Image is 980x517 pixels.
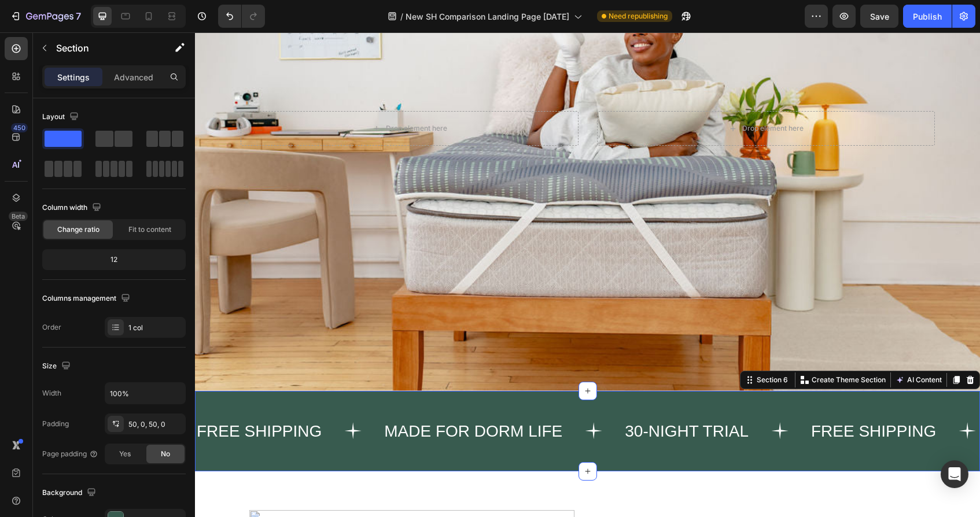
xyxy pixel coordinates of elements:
[698,341,749,354] button: AI Content
[406,10,569,23] span: New SH Comparison Landing Page [DATE]
[5,5,86,28] button: 7
[57,224,100,235] span: Change ratio
[860,5,898,28] button: Save
[941,460,968,488] div: Open Intercom Messenger
[547,91,609,101] div: Drop element here
[42,485,98,501] div: Background
[45,252,183,268] div: 12
[400,10,403,23] span: /
[161,449,170,459] span: No
[218,5,265,28] div: Undo/Redo
[128,323,183,333] div: 1 col
[105,383,185,404] input: Auto
[42,291,132,306] div: Columns management
[114,71,153,83] p: Advanced
[9,212,28,221] div: Beta
[11,123,28,132] div: 450
[195,32,980,517] iframe: To enrich screen reader interactions, please activate Accessibility in Grammarly extension settings
[42,322,61,333] div: Order
[42,359,73,374] div: Size
[913,10,942,23] div: Publish
[42,419,69,429] div: Padding
[76,9,81,23] p: 7
[128,224,171,235] span: Fit to content
[191,91,252,101] div: Drop element here
[559,342,595,353] div: Section 6
[56,41,151,55] p: Section
[57,71,90,83] p: Settings
[189,389,367,409] p: MADE FOR DORM LIFE
[870,12,889,21] span: Save
[609,11,668,21] span: Need republishing
[42,109,81,125] div: Layout
[430,389,554,409] p: 30-NIGHT TRIAL
[42,449,98,459] div: Page padding
[119,449,131,459] span: Yes
[903,5,952,28] button: Publish
[1,387,128,410] div: FREE SHIPPING
[42,388,61,398] div: Width
[615,387,742,410] div: FREE SHIPPING
[617,342,691,353] p: Create Theme Section
[128,419,183,430] div: 50, 0, 50, 0
[42,200,104,216] div: Column width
